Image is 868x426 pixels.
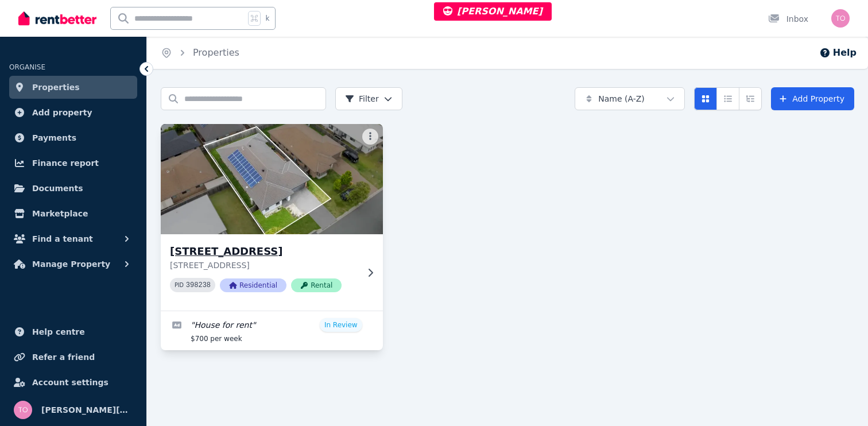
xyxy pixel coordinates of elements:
span: ORGANISE [9,63,45,71]
button: More options [362,129,378,145]
span: Help centre [32,325,85,339]
img: tommy@rentbetter.com.au [14,401,32,419]
p: [STREET_ADDRESS] [170,260,358,271]
nav: Breadcrumb [147,37,253,69]
div: Inbox [768,13,808,25]
a: Documents [9,177,137,200]
button: Find a tenant [9,227,137,250]
span: Documents [32,181,83,195]
a: Refer a friend [9,346,137,369]
a: Finance report [9,152,137,175]
span: Account settings [32,375,108,389]
a: Marketplace [9,202,137,225]
a: Properties [193,47,239,58]
button: Help [819,46,857,60]
button: Manage Property [9,253,137,276]
a: Edit listing: House for rent [161,311,383,350]
span: [PERSON_NAME][EMAIL_ADDRESS][DOMAIN_NAME] [41,403,133,417]
a: Add property [9,101,137,124]
span: Refer a friend [32,350,95,364]
span: Residential [220,278,286,292]
span: Add property [32,106,92,119]
button: Filter [335,87,402,110]
img: 7 Wicker Rd, Park Ridge [155,121,388,237]
span: Payments [32,131,76,145]
div: View options [694,87,762,110]
a: Account settings [9,371,137,394]
small: PID [175,282,184,288]
button: Expanded list view [739,87,762,110]
span: Name (A-Z) [598,93,645,104]
a: Payments [9,126,137,149]
span: Properties [32,80,80,94]
a: Help centre [9,320,137,343]
button: Compact list view [716,87,739,110]
button: Card view [694,87,717,110]
span: Finance report [32,156,99,170]
a: Properties [9,76,137,99]
span: Manage Property [32,257,110,271]
a: Add Property [771,87,854,110]
img: RentBetter [18,10,96,27]
span: Rental [291,278,342,292]
h3: [STREET_ADDRESS] [170,243,358,260]
a: 7 Wicker Rd, Park Ridge[STREET_ADDRESS][STREET_ADDRESS]PID 398238ResidentialRental [161,124,383,311]
img: tommy@rentbetter.com.au [831,9,850,28]
span: k [265,14,269,23]
span: Find a tenant [32,232,93,246]
button: Name (A-Z) [575,87,685,110]
span: Filter [345,93,379,104]
span: Marketplace [32,207,88,220]
span: [PERSON_NAME] [443,6,542,17]
code: 398238 [186,281,211,289]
